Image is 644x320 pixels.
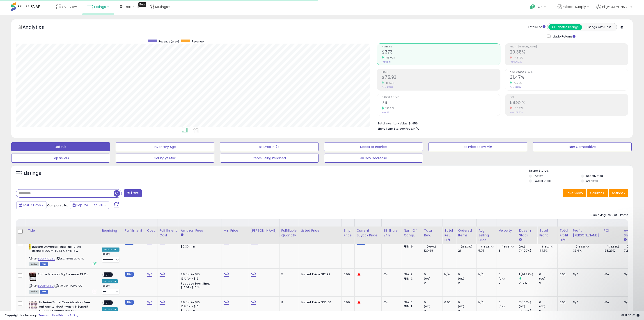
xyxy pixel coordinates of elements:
button: Sep-24 - Sep-30 [70,201,109,209]
label: Out of Stock [535,179,551,183]
div: 0 [458,281,476,285]
button: All Selected Listings [548,24,582,30]
button: Non Competitive [533,142,632,151]
small: (-63.58%) [576,245,589,248]
div: 0 [424,309,442,313]
div: Fulfillment Cost [160,228,177,238]
span: Listings [94,5,106,9]
span: Last 7 Days [23,203,41,207]
div: Amazon AI [102,307,118,311]
span: Compared to: [47,203,68,208]
div: Velocity [499,228,515,233]
div: FBA: 0 [404,300,419,304]
small: (0%) [424,305,430,308]
div: seller snap | | [5,313,78,318]
span: Revenue [382,46,500,48]
div: Total Rev. Diff. [444,228,454,243]
span: Overview [62,5,77,9]
button: Filters [124,189,142,197]
a: Privacy Policy [58,313,78,318]
div: FBA: 2 [404,272,419,276]
small: FBM [125,300,134,305]
span: Global Supply [563,5,586,9]
b: Scinex Neon Lighter Gas Refill Butane Universal Fluid Fuel Ultra Refined 300ml 10.14 Oz Yellow [32,241,87,254]
small: (0%) [458,277,464,280]
small: (91.9%) [427,245,436,248]
div: 0 [539,309,557,313]
small: (0%) [499,305,505,308]
div: BB Share 24h. [383,228,400,238]
div: 15% for > $10 [181,304,218,308]
a: N/A [147,300,152,305]
div: 8 [281,300,295,304]
b: Short Term Storage Fees: [378,127,413,131]
span: N/A [413,126,419,131]
small: Prev: $141 [382,61,391,63]
div: $15.01 - $16.24 [181,286,218,290]
div: 0 [458,272,476,276]
div: 0 [458,300,476,304]
div: Min Price [224,228,247,233]
div: Preset: [102,285,119,295]
div: Title [28,228,98,233]
div: 15% for > $15 [181,277,218,281]
strong: Copyright [5,313,21,318]
div: 0 [424,272,442,276]
span: Ordered Items [382,96,500,99]
li: $1,956 [378,120,625,126]
button: BB Drop in 7d [220,142,319,151]
div: N/A [604,272,619,276]
div: 0 (0%) [519,281,537,285]
span: Profit [382,71,500,73]
button: Last 7 Days [16,201,46,209]
div: Include Returns [544,34,581,39]
span: | SKU: RB-NS0M-BI8J [56,257,84,260]
small: Avg BB Share. [624,238,627,242]
small: (0%) [458,305,464,308]
div: 0 [424,281,442,285]
div: 8% for <= $10 [181,300,218,304]
small: (185.67%) [502,245,514,248]
div: 0.00 [444,300,453,304]
div: 0% [383,272,398,276]
div: Current Buybox Price [356,228,380,238]
button: Items Being Repriced [220,154,319,163]
div: 36.9% [573,249,602,253]
small: (0%) [499,277,505,280]
a: N/A [224,300,229,305]
div: $0.30 min [181,309,218,313]
small: (0%) [539,305,545,308]
div: Amazon AI * [102,248,119,252]
a: N/A [160,300,165,305]
div: Total Profit Diff. [559,228,569,243]
small: -56.27% [512,107,524,110]
button: 30 Day Decrease [324,154,423,163]
small: FBM [125,272,134,277]
button: Selling @ Max [116,154,214,163]
div: $12.99 [301,272,338,276]
span: ROI [510,96,628,99]
button: Default [11,142,110,151]
div: 3 [499,249,517,253]
div: N/A [478,272,493,276]
a: Help [526,1,550,15]
div: 0.00 [344,272,351,276]
button: Inventory Age [116,142,214,151]
h2: $373 [382,49,500,56]
div: 0 [499,281,517,285]
div: 0 [539,300,557,304]
div: Totals For [528,25,545,29]
div: 44.53 [539,249,557,253]
h5: Listings [24,170,41,177]
div: 168.29% [604,249,622,253]
div: 0 [539,281,557,285]
span: Sep-24 - Sep-30 [76,203,103,207]
span: OFF [104,273,112,277]
span: Profit [PERSON_NAME] [510,46,628,48]
span: FBM [40,290,48,294]
small: (-32.87%) [481,245,494,248]
b: Total Inventory Value: [378,121,408,125]
a: B0CFNVCCZD [38,257,55,261]
div: Days In Stock [519,228,535,238]
div: 7 (100%) [519,249,537,253]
